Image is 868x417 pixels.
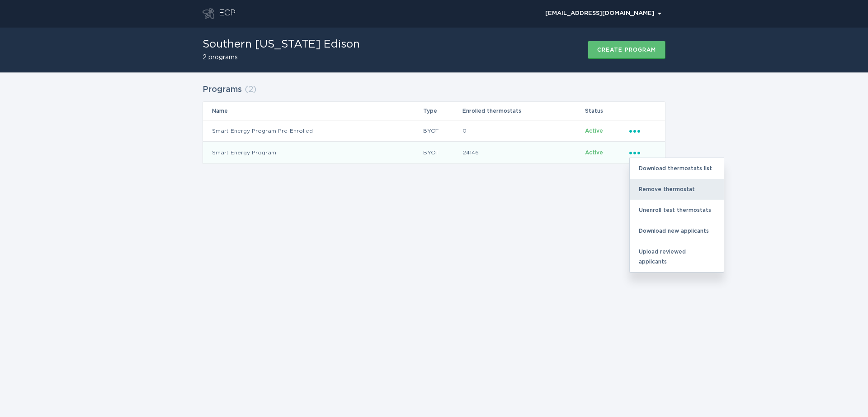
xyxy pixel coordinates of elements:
[630,158,724,179] div: Download thermostats list
[203,54,360,61] h2: 2 programs
[630,179,724,200] div: Remove thermostat
[541,7,665,20] div: Popover menu
[630,200,724,220] div: Unenroll test thermostats
[203,120,423,142] td: Smart Energy Program Pre-Enrolled
[630,241,724,272] div: Upload reviewed applicants
[203,142,665,163] tr: 80cfb1d7bced4b899487a4b308054481
[203,8,214,19] button: Go to dashboard
[423,142,462,163] td: BYOT
[597,47,656,53] div: Create program
[585,150,603,155] span: Active
[203,102,423,120] th: Name
[588,41,665,59] button: Create program
[423,102,462,120] th: Type
[203,81,242,98] h2: Programs
[630,220,724,241] div: Download new applicants
[203,102,665,120] tr: Table Headers
[203,120,665,142] tr: 6de610b9a2fd41948d09d44bb2176dde
[219,8,236,19] div: ECP
[245,86,256,94] span: ( 2 )
[545,11,661,16] div: [EMAIL_ADDRESS][DOMAIN_NAME]
[203,142,423,163] td: Smart Energy Program
[423,120,462,142] td: BYOT
[462,142,585,163] td: 24146
[629,126,656,136] div: Popover menu
[462,120,585,142] td: 0
[541,7,665,20] button: Open user account details
[585,102,629,120] th: Status
[585,128,603,134] span: Active
[462,102,585,120] th: Enrolled thermostats
[203,39,360,50] h1: Southern [US_STATE] Edison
